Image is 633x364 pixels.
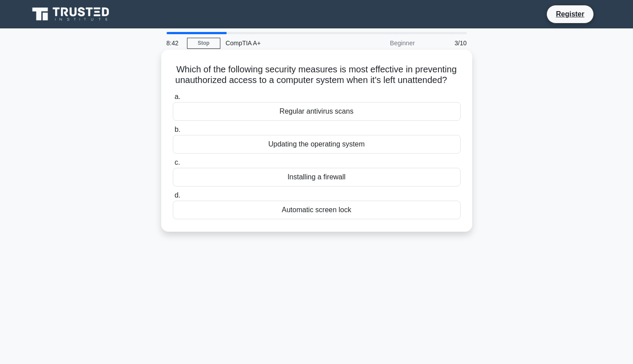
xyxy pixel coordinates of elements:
div: Installing a firewall [173,168,461,186]
div: Regular antivirus scans [173,102,461,121]
a: Stop [187,38,220,49]
span: c. [175,158,180,166]
div: Updating the operating system [173,135,461,154]
div: Beginner [342,34,420,52]
div: 3/10 [420,34,472,52]
div: CompTIA A+ [220,34,342,52]
a: Register [550,8,589,20]
span: b. [175,126,180,133]
span: d. [175,191,180,199]
div: 8:42 [161,34,187,52]
span: a. [175,93,180,100]
div: Automatic screen lock [173,201,461,219]
h5: Which of the following security measures is most effective in preventing unauthorized access to a... [172,64,462,86]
